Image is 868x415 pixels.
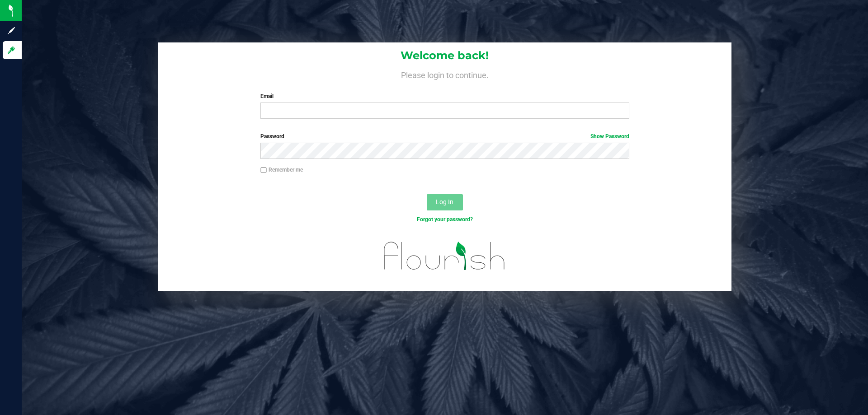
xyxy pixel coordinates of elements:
[427,194,463,210] button: Log In
[417,216,473,223] a: Forgot your password?
[436,198,453,205] span: Log In
[590,133,629,140] a: Show Password
[158,69,731,79] h4: Please login to continue.
[373,233,516,279] img: flourish_logo.svg
[260,166,303,174] label: Remember me
[7,26,16,35] inline-svg: Sign up
[158,50,731,61] h1: Welcome back!
[260,133,284,140] span: Password
[260,92,629,100] label: Email
[260,167,267,173] input: Remember me
[7,46,16,55] inline-svg: Log in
